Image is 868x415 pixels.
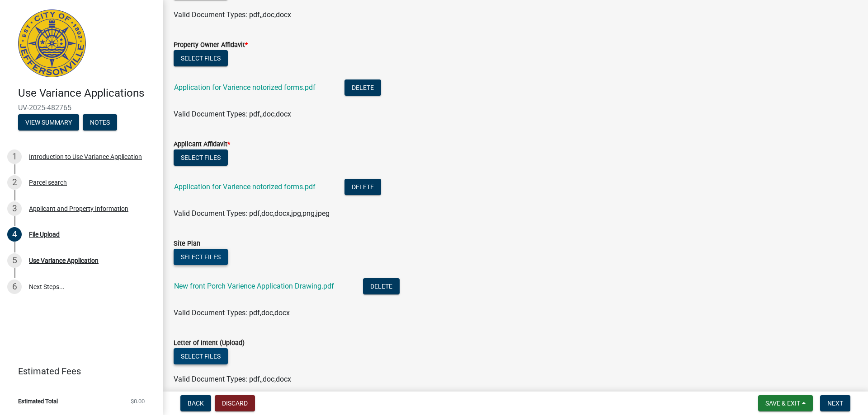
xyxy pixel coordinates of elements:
button: Delete [363,278,400,294]
wm-modal-confirm: Delete Document [344,84,381,93]
wm-modal-confirm: Summary [18,119,79,126]
button: Notes [83,114,117,131]
label: Letter of Intent (Upload) [174,340,245,346]
div: 3 [7,201,22,216]
button: Back [180,395,211,411]
span: Back [188,400,204,407]
span: Valid Document Types: pdf,doc,docx [174,308,290,317]
h4: Use Variance Applications [18,87,156,100]
div: 2 [7,175,22,190]
div: Parcel search [29,179,67,186]
span: UV-2025-482765 [18,103,145,112]
button: Discard [215,395,255,411]
button: Select files [174,348,228,364]
span: Valid Document Types: pdf,,doc,docx [174,110,291,118]
a: Estimated Fees [7,362,148,380]
wm-modal-confirm: Delete Document [363,283,400,291]
div: File Upload [29,231,60,238]
wm-modal-confirm: Delete Document [344,183,381,192]
label: Site Plan [174,241,200,247]
span: Next [827,400,843,407]
span: Valid Document Types: pdf,,doc,docx [174,375,291,383]
span: Valid Document Types: pdf,,doc,docx [174,10,291,19]
img: City of Jeffersonville, Indiana [18,9,86,77]
button: Select files [174,50,228,66]
div: 1 [7,149,22,164]
button: Select files [174,149,228,166]
a: New front Porch Varience Application Drawing.pdf [174,282,334,290]
button: Delete [344,179,381,195]
a: Application for Varience notorized forms.pdf [174,83,316,92]
div: Introduction to Use Variance Application [29,154,142,160]
wm-modal-confirm: Notes [83,119,117,126]
span: Save & Exit [765,400,800,407]
span: Valid Document Types: pdf,doc,docx,jpg,png,jpeg [174,209,330,218]
button: Next [820,395,850,411]
div: Applicant and Property Information [29,205,128,212]
div: Use Variance Application [29,257,99,264]
span: Estimated Total [18,398,58,404]
div: 6 [7,280,22,294]
label: Applicant Affidavit [174,141,230,148]
div: 4 [7,227,22,242]
button: Save & Exit [758,395,813,411]
label: Property Owner Affidavit [174,42,248,48]
div: 5 [7,253,22,268]
span: $0.00 [131,398,145,404]
button: View Summary [18,114,79,131]
button: Delete [344,79,381,96]
a: Application for Varience notorized forms.pdf [174,182,316,191]
button: Select files [174,249,228,265]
